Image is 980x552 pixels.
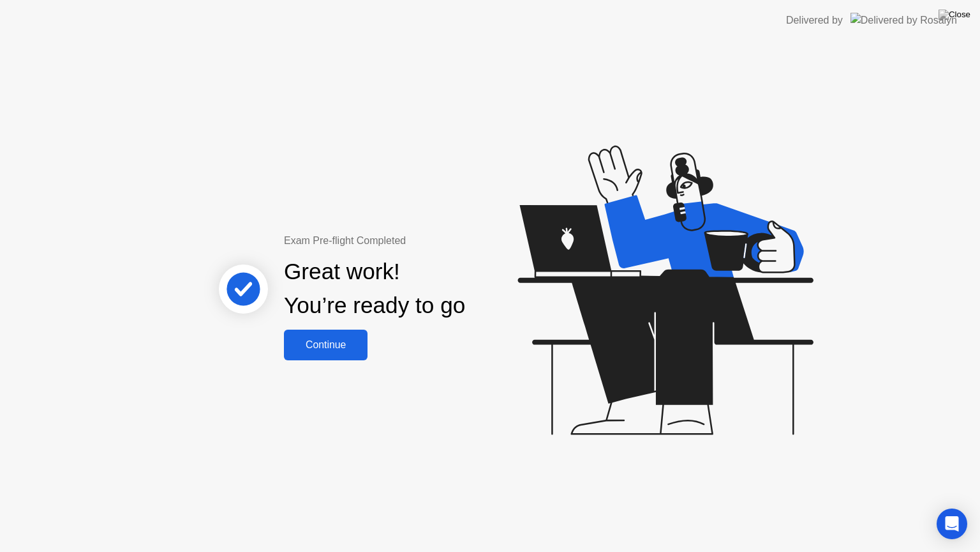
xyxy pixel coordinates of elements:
[284,255,465,323] div: Great work! You’re ready to go
[850,13,957,27] img: Delivered by Rosalyn
[939,10,970,20] img: Close
[786,13,843,28] div: Delivered by
[937,509,967,539] div: Open Intercom Messenger
[288,339,364,351] div: Continue
[284,330,367,360] button: Continue
[284,233,547,249] div: Exam Pre-flight Completed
